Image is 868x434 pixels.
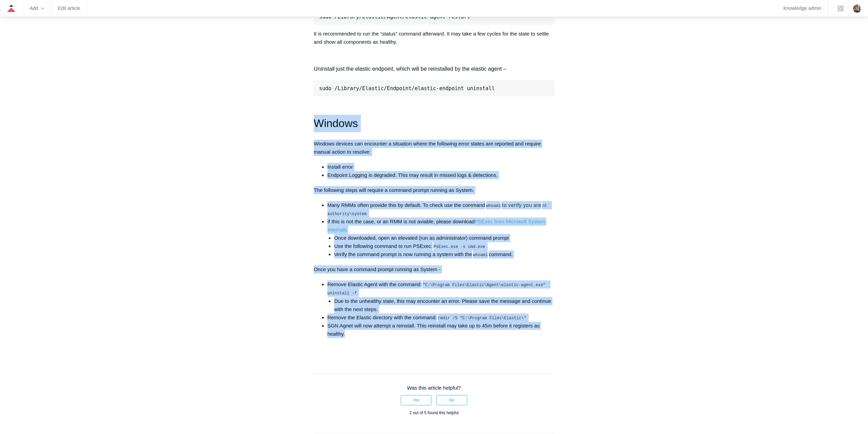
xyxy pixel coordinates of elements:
[314,140,555,156] p: Windows devices can encounter a situation where the following error states are reported and requi...
[314,186,555,194] p: The following steps will require a command prompt running as System.
[327,322,555,338] li: SGN Agnet will now attempt a reinstall. This reinstall may take up to 45m before it registers as ...
[314,30,555,46] p: It is recommended to run the “status” command afterward. It may take a few cycles for the state t...
[438,316,527,321] code: rmdir /S "C:\Program Files\Elastic\"
[58,6,80,10] a: Edit article
[473,252,488,258] code: whoami
[486,203,501,209] code: whoami
[327,219,545,233] a: PSExec from Microsoft System Internals
[327,313,555,322] li: Remove the Elastic directory with the command:
[502,202,541,208] span: to verify you are
[783,6,821,10] a: Knowledge admin
[314,265,555,274] p: Once you have a command prompt running as System -
[853,4,861,13] zd-hc-trigger: Click your profile icon to open the profile menu
[409,410,458,415] span: 2 out of 5 found this helpful
[334,234,555,242] li: Once downloaded, open an elevated (run as administrator) command prompt
[334,297,555,313] li: Due to the unhealthy state, this may encounter an error. Please save the message and continue wit...
[327,201,555,218] li: Many RMMs often provide this by default. To check use the command
[314,81,555,96] pre: sudo /Library/Elastic/Endpoint/elastic-endpoint uninstall
[407,385,461,391] span: Was this article helpful?
[327,218,555,258] li: If this is not the case, or an RMM is not aviable, please download
[314,65,555,73] h4: Uninstall just the elastic endpoint, which will be reinstalled by the elastic agent –
[433,244,485,250] code: PsExec.exe -s cmd.exe
[314,115,555,132] h1: Windows
[327,171,555,179] li: Endpoint Logging is degraded. This may result in missed logs & detections.
[401,395,431,405] button: This article was helpful
[30,6,44,10] zd-hc-trigger: Add
[334,242,555,250] li: Use the following command to run PSExec:
[334,250,555,258] li: Verify the command prompt is now running a system with the command.
[327,282,548,296] code: "C:\Program Files\Elastic\Agent\elastic-agent.exe" uninstall -f
[437,395,467,405] button: This article was not helpful
[327,280,555,313] li: Remove Elastic Agent with the command:
[853,4,861,13] img: user avatar
[327,163,555,171] li: Install error
[327,203,550,217] code: nt authority\system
